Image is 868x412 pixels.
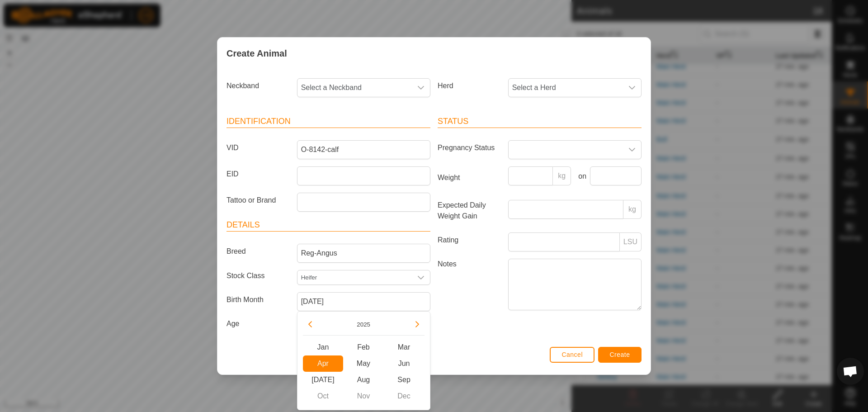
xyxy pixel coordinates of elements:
header: Status [438,115,642,128]
label: VID [223,140,293,156]
p-inputgroup-addon: kg [553,166,571,185]
label: Neckband [223,78,293,94]
span: Mar [384,339,425,355]
span: Jun [384,355,425,372]
label: Notes [434,259,505,310]
p-inputgroup-addon: LSU [620,232,642,251]
label: Herd [434,78,505,94]
label: on [575,171,586,182]
header: Identification [226,115,430,128]
div: dropdown trigger [412,79,430,97]
header: Details [226,219,430,232]
span: Create Animal [226,47,287,60]
label: Pregnancy Status [434,140,505,156]
div: dropdown trigger [623,141,641,159]
span: Select a Neckband [297,79,412,97]
span: Aug [343,372,384,388]
button: Cancel [550,347,594,363]
span: Apr [303,355,344,372]
label: EID [223,166,293,182]
label: Age [223,318,293,329]
span: Jan [303,339,344,355]
label: Stock Class [223,270,293,281]
button: Previous Year [303,317,317,331]
p-inputgroup-addon: kg [623,200,642,219]
span: Sep [384,372,425,388]
label: Birth Month [223,292,293,308]
span: May [343,355,384,372]
button: Choose Year [353,319,374,330]
label: Tattoo or Brand [223,193,293,208]
input: Select or enter a Stock Class [297,270,412,284]
button: Next Year [410,317,425,331]
span: [DATE] [303,372,344,388]
label: Breed [223,244,293,259]
div: dropdown trigger [412,270,430,284]
label: Rating [434,232,505,248]
div: dropdown trigger [623,79,641,97]
div: Choose Date [297,311,430,410]
label: Expected Daily Weight Gain [434,200,505,222]
span: Feb [343,339,384,355]
div: Open chat [837,358,864,385]
span: Create [610,351,630,358]
span: Select a Herd [509,79,623,97]
label: Weight [434,166,505,189]
span: Cancel [561,351,583,358]
button: Create [598,347,642,363]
